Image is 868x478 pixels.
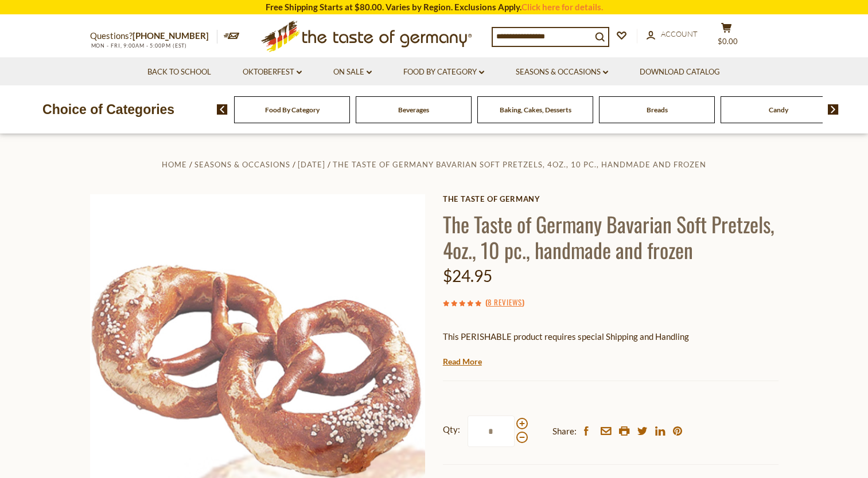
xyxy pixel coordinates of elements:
[333,66,372,79] a: On Sale
[90,42,188,49] span: MON - FRI, 9:00AM - 5:00PM (EST)
[769,105,788,114] a: Candy
[640,66,720,79] a: Download Catalog
[298,160,325,169] a: [DATE]
[243,66,302,79] a: Oktoberfest
[443,330,779,344] p: This PERISHABLE product requires special Shipping and Handling
[333,160,706,169] a: The Taste of Germany Bavarian Soft Pretzels, 4oz., 10 pc., handmade and frozen
[403,66,484,79] a: Food By Category
[521,2,603,12] a: Click here for details.
[265,105,320,114] a: Food By Category
[443,266,492,285] span: $24.95
[443,422,460,437] strong: Qty:
[443,194,779,203] a: The Taste of Germany
[217,104,228,115] img: previous arrow
[828,104,839,115] img: next arrow
[194,160,290,169] a: Seasons & Occasions
[516,66,608,79] a: Seasons & Occasions
[661,29,698,38] span: Account
[133,30,209,41] a: [PHONE_NUMBER]
[647,28,698,41] a: Account
[162,160,187,169] a: Home
[443,211,779,262] h1: The Taste of Germany Bavarian Soft Pretzels, 4oz., 10 pc., handmade and frozen
[147,66,211,79] a: Back to School
[454,352,779,367] li: We will ship this product in heat-protective packaging and ice.
[398,105,429,114] a: Beverages
[443,356,482,367] a: Read More
[552,424,577,438] span: Share:
[90,29,217,44] p: Questions?
[500,105,571,114] a: Baking, Cakes, Desserts
[647,105,668,114] a: Breads
[488,296,522,309] a: 8 Reviews
[710,22,744,51] button: $0.00
[718,37,738,46] span: $0.00
[468,416,515,447] input: Qty:
[485,296,524,308] span: ( )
